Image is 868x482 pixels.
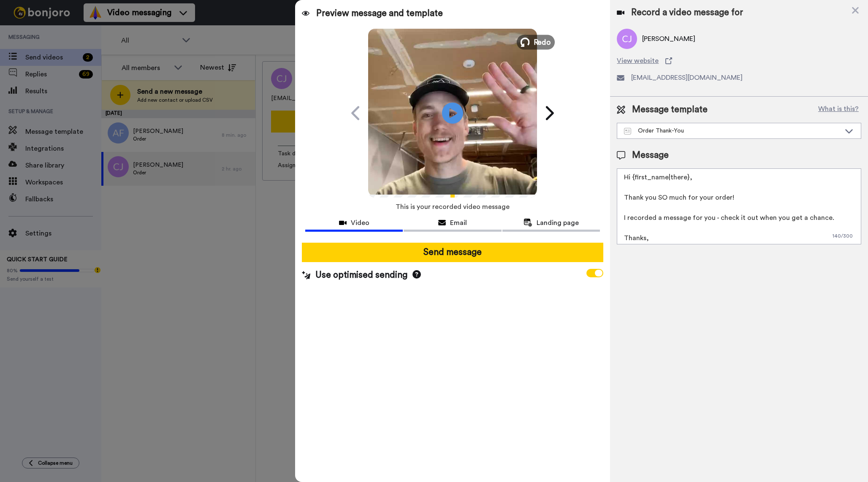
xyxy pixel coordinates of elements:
img: Message-temps.svg [624,128,631,135]
button: Send message [302,243,603,262]
a: View website [617,56,861,66]
span: View website [617,56,659,66]
span: [EMAIL_ADDRESS][DOMAIN_NAME] [631,73,743,83]
span: Use optimised sending [315,269,407,282]
button: What is this? [816,103,861,116]
span: This is your recorded video message [396,198,510,216]
span: Message [632,149,669,162]
span: Email [450,218,467,228]
span: Message template [632,103,708,116]
textarea: Hi {first_name|there}, Thank you SO much for your order! I recorded a message for you - check it ... [617,168,861,244]
div: Order Thank-You [624,127,841,135]
span: Video [351,218,369,228]
span: Landing page [537,218,579,228]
